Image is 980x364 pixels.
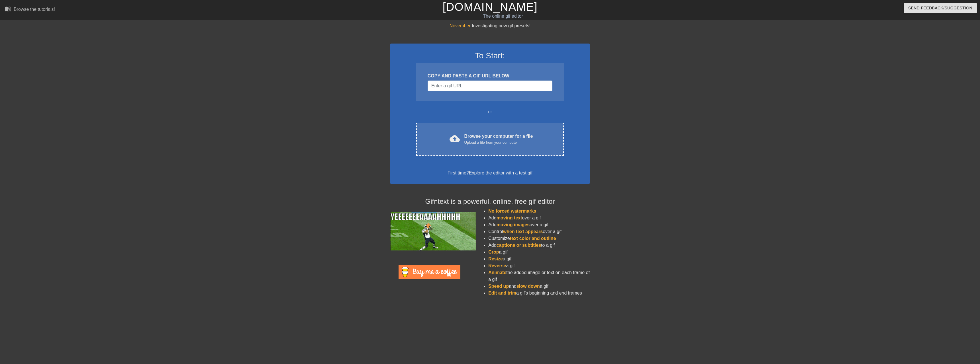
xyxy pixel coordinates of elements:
[510,236,556,241] span: text color and outline
[488,221,590,228] li: Add over a gif
[398,51,582,61] h3: To Start:
[5,5,11,12] span: menu_book
[5,5,55,14] a: Browse the tutorials!
[488,283,590,290] li: and a gif
[405,108,575,115] div: or
[390,22,590,29] div: Investigating new gif presets!
[488,235,590,242] li: Customize
[488,249,590,256] li: a gif
[469,170,532,175] a: Explore the editor with a test gif
[904,3,977,13] button: Send Feedback/Suggestion
[390,212,476,250] img: football_small.gif
[488,242,590,249] li: Add to a gif
[503,229,543,234] span: when text appears
[497,215,522,220] span: moving text
[399,265,460,279] img: Buy Me A Coffee
[488,284,509,289] span: Speed up
[488,256,503,261] span: Resize
[398,170,582,176] div: First time?
[488,269,590,283] li: the added image or text on each frame of a gif
[428,73,552,79] div: COPY AND PASTE A GIF URL BELOW
[488,291,516,295] span: Edit and trim
[497,222,530,227] span: moving images
[450,23,472,28] span: November:
[488,250,499,254] span: Crop
[488,256,590,262] li: a gif
[464,133,533,145] div: Browse your computer for a file
[488,215,590,221] li: Add over a gif
[488,262,590,269] li: a gif
[464,140,533,145] div: Upload a file from your computer
[516,284,540,289] span: slow down
[390,198,590,206] h4: Gifntext is a powerful, online, free gif editor
[330,13,677,20] div: The online gif editor
[488,270,506,275] span: Animate
[428,81,552,91] input: Username
[450,133,460,144] span: cloud_upload
[488,290,590,297] li: a gif's beginning and end frames
[488,263,506,268] span: Reverse
[497,243,541,248] span: captions or subtitles
[488,209,536,213] span: No forced watermarks
[14,7,55,12] div: Browse the tutorials!
[442,1,537,13] a: [DOMAIN_NAME]
[488,228,590,235] li: Control over a gif
[908,5,972,12] span: Send Feedback/Suggestion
